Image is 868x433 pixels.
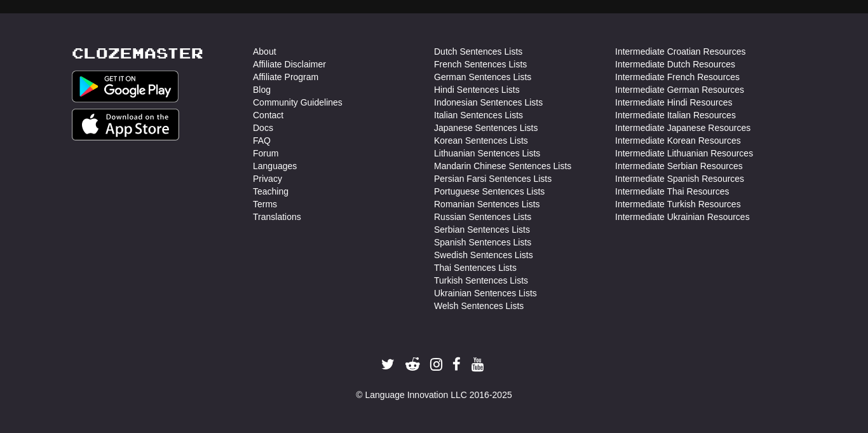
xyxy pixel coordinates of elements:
a: Translations [253,210,301,223]
a: Intermediate Spanish Resources [615,172,744,185]
a: Intermediate Croatian Resources [615,45,745,58]
a: Contact [253,109,283,121]
a: Intermediate Serbian Resources [615,160,743,172]
a: Docs [253,121,273,134]
img: Get it on Google Play [72,71,179,102]
a: Blog [253,83,271,96]
a: German Sentences Lists [434,71,531,83]
a: Mandarin Chinese Sentences Lists [434,160,571,172]
a: FAQ [253,134,271,147]
a: Intermediate German Resources [615,83,744,96]
a: Thai Sentences Lists [434,261,517,274]
a: Intermediate Turkish Resources [615,198,741,210]
a: Italian Sentences Lists [434,109,523,121]
img: Get it on App Store [72,109,179,141]
a: Clozemaster [72,45,203,61]
a: Japanese Sentences Lists [434,121,538,134]
a: Turkish Sentences Lists [434,274,528,287]
a: Intermediate Korean Resources [615,134,741,147]
a: Intermediate Thai Resources [615,185,729,198]
a: Lithuanian Sentences Lists [434,147,540,160]
a: Intermediate Lithuanian Resources [615,147,753,160]
a: Intermediate Ukrainian Resources [615,210,750,223]
a: Ukrainian Sentences Lists [434,287,537,299]
a: Affiliate Program [253,71,318,83]
a: Community Guidelines [253,96,342,109]
a: Welsh Sentences Lists [434,299,524,312]
a: Affiliate Disclaimer [253,58,326,71]
a: Hindi Sentences Lists [434,83,520,96]
a: Intermediate Dutch Resources [615,58,735,71]
a: Intermediate Japanese Resources [615,121,750,134]
a: Serbian Sentences Lists [434,223,530,236]
a: French Sentences Lists [434,58,527,71]
a: Terms [253,198,277,210]
a: Spanish Sentences Lists [434,236,531,249]
a: Persian Farsi Sentences Lists [434,172,552,185]
a: Russian Sentences Lists [434,210,531,223]
a: Romanian Sentences Lists [434,198,540,210]
a: Privacy [253,172,282,185]
a: Swedish Sentences Lists [434,249,533,261]
a: Languages [253,160,297,172]
a: Dutch Sentences Lists [434,45,522,58]
div: © Language Innovation LLC 2016-2025 [72,388,796,401]
a: Intermediate Hindi Resources [615,96,732,109]
a: Indonesian Sentences Lists [434,96,543,109]
a: About [253,45,276,58]
a: Korean Sentences Lists [434,134,528,147]
a: Forum [253,147,278,160]
a: Teaching [253,185,288,198]
a: Intermediate French Resources [615,71,740,83]
a: Portuguese Sentences Lists [434,185,545,198]
a: Intermediate Italian Resources [615,109,736,121]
